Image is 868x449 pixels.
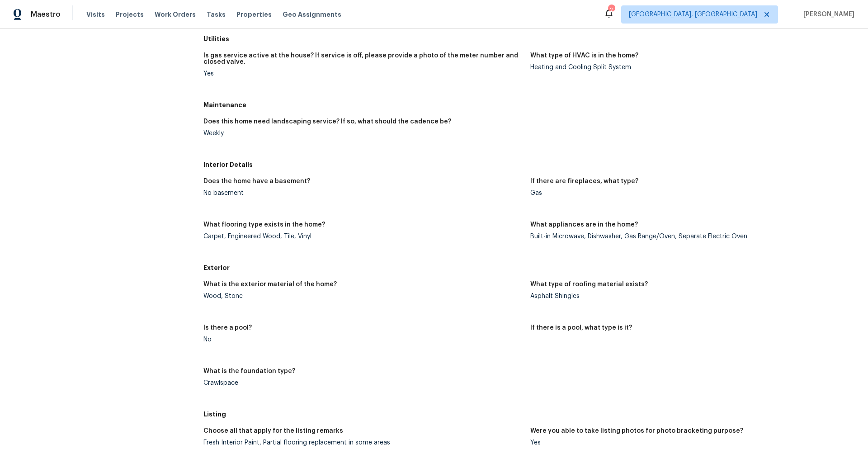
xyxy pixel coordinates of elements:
div: Yes [530,440,850,446]
h5: If there are fireplaces, what type? [530,178,638,184]
h5: Utilities [203,34,857,43]
div: 2 [608,5,614,14]
div: Heating and Cooling Split System [530,64,850,71]
h5: What is the foundation type? [203,368,295,374]
h5: What flooring type exists in the home? [203,222,325,228]
span: Properties [236,10,272,19]
h5: What is the exterior material of the home? [203,281,337,288]
h5: Were you able to take listing photos for photo bracketing purpose? [530,428,743,434]
span: Work Orders [155,10,196,19]
div: Gas [530,190,850,196]
div: Weekly [203,130,523,137]
h5: Interior Details [203,160,857,169]
span: Projects [116,10,144,19]
span: [PERSON_NAME] [800,10,854,19]
div: Built-in Microwave, Dishwasher, Gas Range/Oven, Separate Electric Oven [530,233,850,240]
div: Fresh Interior Paint, Partial flooring replacement in some areas [203,440,523,446]
h5: Is gas service active at the house? If service is off, please provide a photo of the meter number... [203,52,523,65]
h5: If there is a pool, what type is it? [530,325,632,331]
h5: Exterior [203,263,857,272]
span: Tasks [207,11,226,18]
div: Carpet, Engineered Wood, Tile, Vinyl [203,233,523,240]
div: No basement [203,190,523,196]
div: Wood, Stone [203,293,523,299]
h5: Does the home have a basement? [203,178,310,184]
h5: Does this home need landscaping service? If so, what should the cadence be? [203,118,451,125]
h5: What type of HVAC is in the home? [530,52,638,59]
div: Asphalt Shingles [530,293,850,299]
h5: What type of roofing material exists? [530,281,648,288]
div: Yes [203,71,523,77]
span: Geo Assignments [283,10,341,19]
span: Maestro [31,10,61,19]
span: Visits [86,10,105,19]
h5: What appliances are in the home? [530,222,638,228]
h5: Listing [203,410,857,419]
span: [GEOGRAPHIC_DATA], [GEOGRAPHIC_DATA] [629,10,757,19]
h5: Choose all that apply for the listing remarks [203,428,343,434]
h5: Is there a pool? [203,325,252,331]
div: Crawlspace [203,380,523,386]
div: No [203,336,523,343]
h5: Maintenance [203,100,857,109]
